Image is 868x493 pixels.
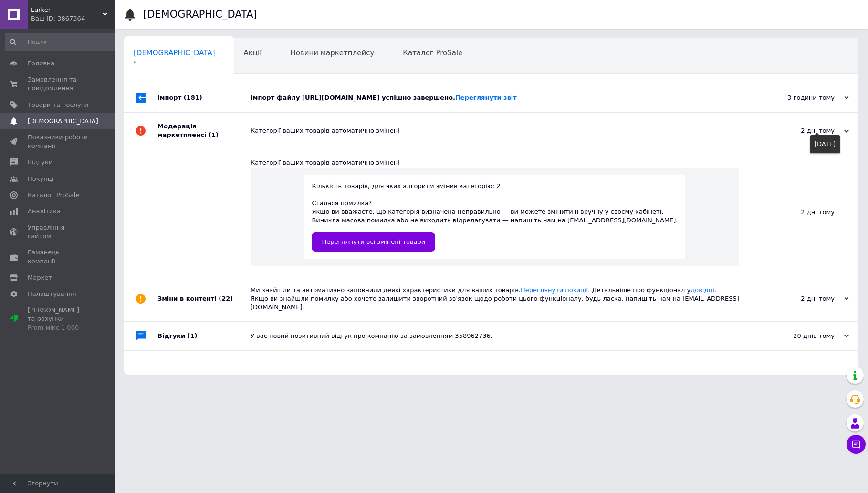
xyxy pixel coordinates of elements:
[28,306,88,332] span: [PERSON_NAME] та рахунки
[28,101,88,109] span: Товари та послуги
[184,94,202,101] span: (181)
[28,290,76,298] span: Налаштування
[134,59,215,66] span: 5
[157,322,251,350] div: Відгуки
[290,49,374,57] span: Новини маркетплейсу
[690,286,714,294] a: довідці
[455,94,517,101] a: Переглянути звіт
[753,332,849,340] div: 20 днів тому
[188,332,198,339] span: (1)
[28,59,54,68] span: Головна
[209,131,219,138] span: (1)
[28,191,79,199] span: Каталог ProSale
[28,324,88,332] div: Prom мікс 1 000
[219,295,233,302] span: (22)
[521,286,588,294] a: Переглянути позиції
[157,84,251,112] div: Імпорт
[5,33,119,51] input: Пошук
[753,126,849,135] div: 2 дні тому
[157,276,251,322] div: Зміни в контенті
[753,294,849,303] div: 2 дні тому
[251,158,739,167] div: Категорії ваших товарів автоматично змінені
[31,6,103,14] span: Lurker
[810,135,840,153] div: [DATE]
[251,94,753,102] div: Імпорт файлу [URL][DOMAIN_NAME] успішно завершено.
[28,133,88,150] span: Показники роботи компанії
[312,232,435,252] a: Переглянути всі змінені товари
[143,9,257,20] h1: [DEMOGRAPHIC_DATA]
[244,49,262,57] span: Акції
[134,49,215,57] span: [DEMOGRAPHIC_DATA]
[31,14,115,23] div: Ваш ID: 3867364
[157,113,251,149] div: Модерація маркетплейсі
[251,126,753,135] div: Категорії ваших товарів автоматично змінені
[28,248,88,265] span: Гаманець компанії
[28,207,61,216] span: Аналітика
[28,158,52,167] span: Відгуки
[28,75,88,93] span: Замовлення та повідомлення
[847,435,866,454] button: Чат з покупцем
[28,223,88,241] span: Управління сайтом
[322,238,425,245] span: Переглянути всі змінені товари
[251,286,753,312] div: Ми знайшли та автоматично заповнили деякі характеристики для ваших товарів. . Детальніше про функ...
[28,273,52,282] span: Маркет
[312,182,678,252] div: Кількість товарів, для яких алгоритм змінив категорію: 2 Cталася помилка? Якщо ви вважаєте, що ка...
[403,49,462,57] span: Каталог ProSale
[28,117,98,126] span: [DEMOGRAPHIC_DATA]
[753,94,849,102] div: 3 години тому
[251,332,753,340] div: У вас новий позитивний відгук про компанію за замовленням 358962736.
[28,175,53,183] span: Покупці
[739,149,858,275] div: 2 дні тому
